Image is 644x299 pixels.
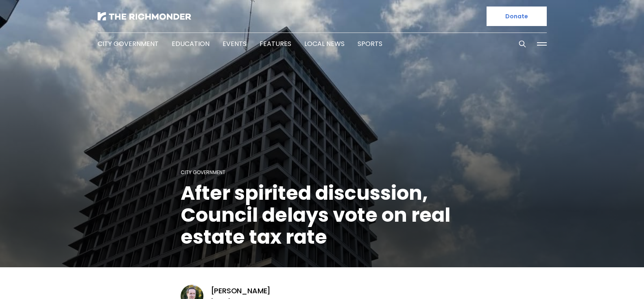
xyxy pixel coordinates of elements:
button: Search this site [516,38,528,50]
a: Features [260,39,291,48]
a: [PERSON_NAME] [211,286,271,296]
h1: After spirited discussion, Council delays vote on real estate tax rate [181,182,464,248]
a: Donate [487,7,547,26]
a: Local News [304,39,345,48]
a: City Government [181,169,225,176]
a: Education [172,39,210,48]
a: Events [223,39,247,48]
a: Sports [358,39,382,48]
img: The Richmonder [98,12,191,20]
a: City Government [98,39,159,48]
